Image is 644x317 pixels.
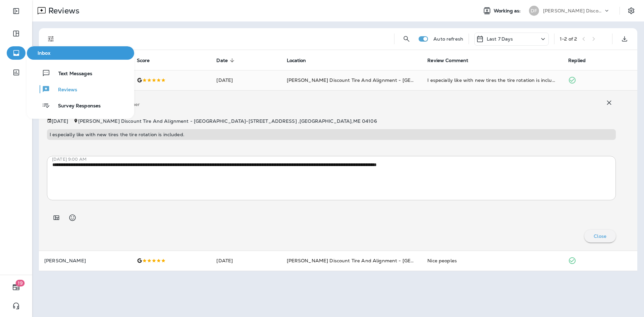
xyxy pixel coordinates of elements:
button: Search Reviews [400,32,413,46]
span: [PERSON_NAME] Discount Tire And Alignment - [GEOGRAPHIC_DATA] ([STREET_ADDRESS]) [287,77,508,83]
span: Reviews [50,87,77,93]
button: Text Messages [27,66,134,80]
button: Reviews [27,83,134,96]
button: Select an emoji [66,211,79,224]
button: Inbox [27,46,134,60]
p: Close [594,233,606,239]
div: I especially like with new tires the tire rotation is included. [427,77,557,84]
p: [DATE] 9:00 AM [52,157,621,162]
button: Expand Sidebar [7,4,25,18]
span: Review Comment [427,58,468,63]
span: Date [216,58,228,63]
button: Filters [44,32,58,46]
span: Working as: [494,8,522,14]
span: Text Messages [50,71,92,77]
span: [PERSON_NAME] Discount Tire And Alignment - [GEOGRAPHIC_DATA] ([STREET_ADDRESS]) [287,258,508,264]
span: Survey Responses [50,103,101,109]
div: Nice peoples [427,257,557,264]
td: [DATE] [211,251,281,271]
p: Auto refresh [433,36,463,42]
p: Reviews [46,6,79,16]
button: Add in a premade template [50,211,63,224]
span: 19 [16,280,25,286]
div: 1 - 2 of 2 [560,36,577,42]
button: Settings [625,5,637,17]
span: Inbox [30,50,131,56]
td: [DATE] [211,70,281,90]
p: [PERSON_NAME] [44,258,126,263]
p: I especially like with new tires the tire rotation is included. [50,132,613,137]
div: DF [529,6,539,16]
span: Location [287,58,306,63]
span: Replied [568,58,586,63]
button: Survey Responses [27,99,134,112]
p: [DATE] [52,118,68,124]
p: [PERSON_NAME] Discount Tire & Alignment [543,8,603,13]
p: Last 7 Days [487,36,513,42]
button: Export as CSV [618,32,631,46]
span: [PERSON_NAME] Discount Tire And Alignment - [GEOGRAPHIC_DATA] - [STREET_ADDRESS] , [GEOGRAPHIC_DA... [78,118,377,124]
span: Score [137,58,150,63]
